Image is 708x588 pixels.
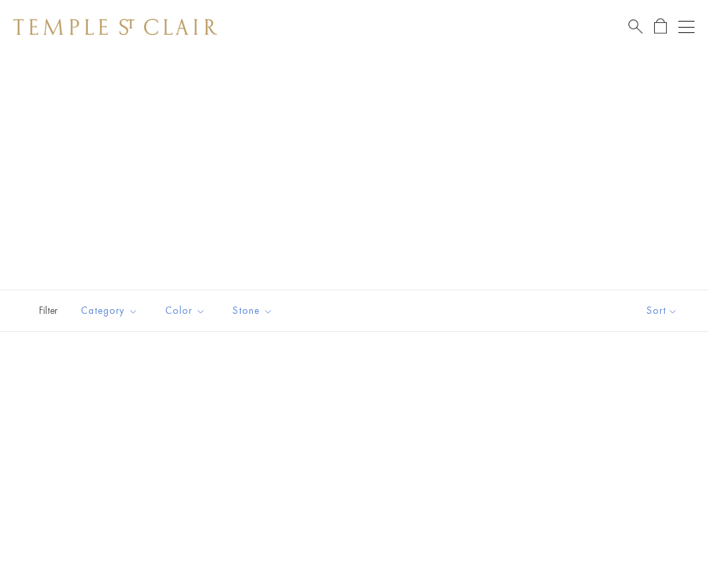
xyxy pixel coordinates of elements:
img: Temple St. Clair [13,19,217,35]
button: Open navigation [678,19,695,35]
a: Open Shopping Bag [654,18,667,35]
button: Stone [223,296,283,326]
button: Color [155,296,216,326]
span: Category [74,302,148,319]
button: Show sort by [616,290,708,331]
button: Category [71,296,148,326]
a: Search [628,18,643,35]
span: Color [158,302,216,319]
span: Stone [226,302,283,319]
